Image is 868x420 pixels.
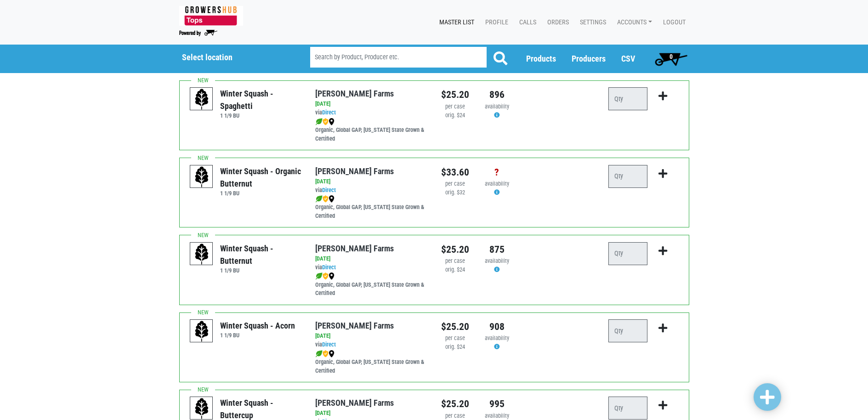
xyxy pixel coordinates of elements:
[179,30,217,36] img: Powered by Big Wheelbarrow
[315,272,323,280] img: leaf-e5c59151409436ccce96b2ca1b28e03c.png
[220,87,301,112] div: Winter Squash - Spaghetti
[322,264,336,271] a: Direct
[315,117,427,143] div: Organic, Global GAP, [US_STATE] State Grown & Certified
[310,47,487,68] input: Search by Product, Producer etc.
[485,335,509,341] span: availability
[190,243,213,266] img: placeholder-variety-43d6402dacf2d531de610a020419775a.svg
[485,257,509,264] span: availability
[220,190,301,197] h6: 1 1/9 BU
[441,266,469,274] div: orig. $24
[315,263,427,272] div: via
[651,50,692,68] a: 0
[329,195,335,203] img: map_marker-0e94453035b3232a4d21701695807de9.png
[323,350,329,358] img: safety-e55c860ca8c00a9c171001a62a92dabd.png
[608,165,647,188] input: Qty
[190,165,213,188] img: placeholder-variety-43d6402dacf2d531de610a020419775a.svg
[322,109,336,116] a: Direct
[441,87,469,102] div: $25.20
[610,14,656,31] a: Accounts
[485,412,509,419] span: availability
[441,180,469,188] div: per case
[441,257,469,266] div: per case
[608,397,647,420] input: Qty
[315,341,427,349] div: via
[315,194,427,221] div: Organic, Global GAP, [US_STATE] State Grown & Certified
[315,350,323,358] img: leaf-e5c59151409436ccce96b2ca1b28e03c.png
[483,242,511,257] div: 875
[441,334,469,343] div: per case
[315,118,323,125] img: leaf-e5c59151409436ccce96b2ca1b28e03c.png
[441,188,469,197] div: orig. $32
[323,118,329,125] img: safety-e55c860ca8c00a9c171001a62a92dabd.png
[315,177,427,186] div: [DATE]
[441,397,469,411] div: $25.20
[322,341,336,348] a: Direct
[220,165,301,190] div: Winter Squash - Organic Butternut
[441,343,469,352] div: orig. $24
[315,349,427,375] div: Organic, Global GAP, [US_STATE] State Grown & Certified
[220,319,295,332] div: Winter Squash - Acorn
[483,87,511,102] div: 896
[329,272,335,280] img: map_marker-0e94453035b3232a4d21701695807de9.png
[315,100,427,108] div: [DATE]
[315,409,427,418] div: [DATE]
[608,87,647,110] input: Qty
[323,195,329,203] img: safety-e55c860ca8c00a9c171001a62a92dabd.png
[190,397,213,420] img: placeholder-variety-43d6402dacf2d531de610a020419775a.svg
[315,195,323,203] img: leaf-e5c59151409436ccce96b2ca1b28e03c.png
[315,332,427,341] div: [DATE]
[323,272,329,280] img: safety-e55c860ca8c00a9c171001a62a92dabd.png
[483,165,511,180] div: ?
[182,52,287,62] h5: Select location
[441,165,469,180] div: $33.60
[190,88,213,111] img: placeholder-variety-43d6402dacf2d531de610a020419775a.svg
[179,6,243,26] img: 279edf242af8f9d49a69d9d2afa010fb.png
[512,14,540,31] a: Calls
[315,255,427,263] div: [DATE]
[483,319,511,334] div: 908
[573,14,610,31] a: Settings
[441,319,469,334] div: $25.20
[329,118,335,125] img: map_marker-0e94453035b3232a4d21701695807de9.png
[315,272,427,298] div: Organic, Global GAP, [US_STATE] State Grown & Certified
[669,53,673,60] span: 0
[526,54,556,63] a: Products
[315,321,394,330] a: [PERSON_NAME] Farms
[441,102,469,111] div: per case
[540,14,573,31] a: Orders
[656,14,689,31] a: Logout
[432,14,478,31] a: Master List
[220,267,301,274] h6: 1 1/9 BU
[478,14,512,31] a: Profile
[483,397,511,411] div: 995
[315,166,394,176] a: [PERSON_NAME] Farms
[315,89,394,98] a: [PERSON_NAME] Farms
[608,319,647,342] input: Qty
[322,187,336,193] a: Direct
[329,350,335,358] img: map_marker-0e94453035b3232a4d21701695807de9.png
[572,54,606,63] a: Producers
[608,242,647,265] input: Qty
[220,242,301,267] div: Winter Squash - Butternut
[315,244,394,253] a: [PERSON_NAME] Farms
[441,242,469,257] div: $25.20
[220,332,295,339] h6: 1 1/9 BU
[190,320,213,343] img: placeholder-variety-43d6402dacf2d531de610a020419775a.svg
[485,103,509,110] span: availability
[220,112,301,119] h6: 1 1/9 BU
[621,54,635,63] a: CSV
[441,111,469,120] div: orig. $24
[485,180,509,187] span: availability
[315,186,427,195] div: via
[315,108,427,117] div: via
[315,398,394,408] a: [PERSON_NAME] Farms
